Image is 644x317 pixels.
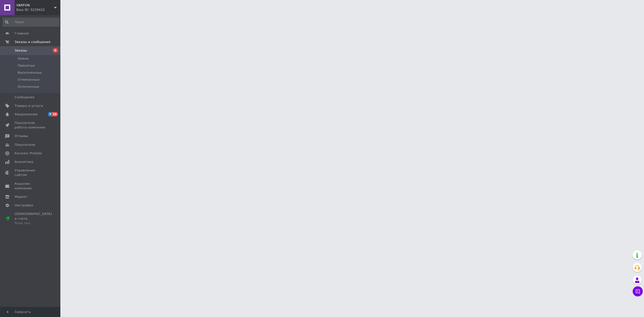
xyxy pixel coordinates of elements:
[15,31,29,36] span: Главная
[15,95,34,100] span: Сообщения
[15,203,33,208] span: Настройки
[18,77,39,82] span: Отмененные
[15,104,43,108] span: Товары и услуги
[633,286,643,296] button: Чат с покупателем
[52,112,58,116] span: 10
[15,160,33,164] span: Аналитика
[15,221,52,225] div: Prom топ
[15,121,47,130] span: Показатели работы компании
[15,182,47,191] span: Кошелек компании
[3,18,59,27] input: Поиск
[16,3,54,8] span: VARFON
[15,134,28,138] span: Отзывы
[18,63,35,68] span: Принятые
[15,168,47,177] span: Управление сайтом
[53,48,58,53] span: 5
[15,151,42,156] span: Каталог ProSale
[15,195,27,199] span: Маркет
[18,70,42,75] span: Выполненные
[18,56,29,61] span: Новые
[15,112,37,117] span: Уведомления
[15,212,52,225] span: [DEMOGRAPHIC_DATA] и счета
[18,84,39,89] span: Оплаченные
[15,48,27,53] span: Заказы
[15,40,50,44] span: Заказы и сообщения
[15,143,35,147] span: Покупатели
[16,8,60,12] div: Ваш ID: 3229432
[48,112,52,116] span: 7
